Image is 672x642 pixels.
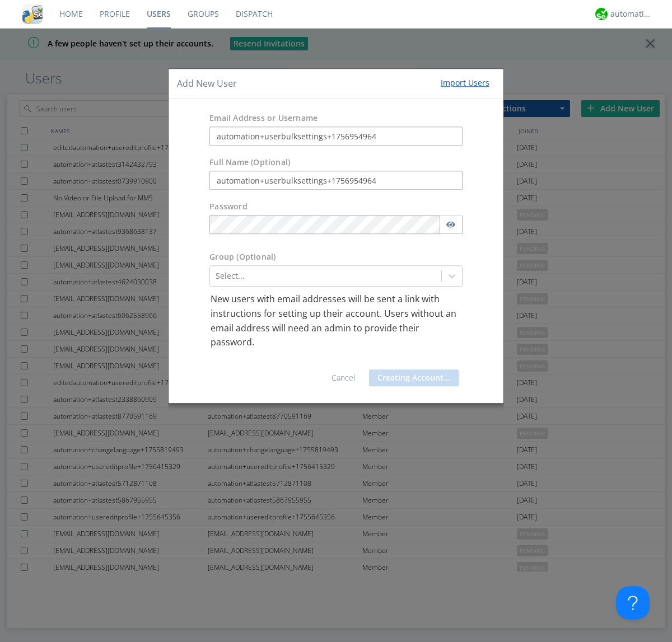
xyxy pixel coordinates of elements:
[22,4,43,24] img: cddb5a64eb264b2086981ab96f4c1ba7
[610,8,652,20] div: automation+atlas
[209,171,463,190] input: Julie Appleseed
[209,201,248,213] label: Password
[595,8,608,20] img: d2d01cd9b4174d08988066c6d424eccd
[209,127,463,146] input: e.g. email@address.com, Housekeeping1
[209,157,290,168] label: Full Name (Optional)
[209,252,276,263] label: Group (Optional)
[332,372,355,383] a: Cancel
[209,113,318,124] label: Email Address or Username
[369,369,459,386] button: Creating Account...
[177,77,237,90] h4: Add New User
[441,77,489,88] div: Import Users
[211,293,461,350] p: New users with email addresses will be sent a link with instructions for setting up their account...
